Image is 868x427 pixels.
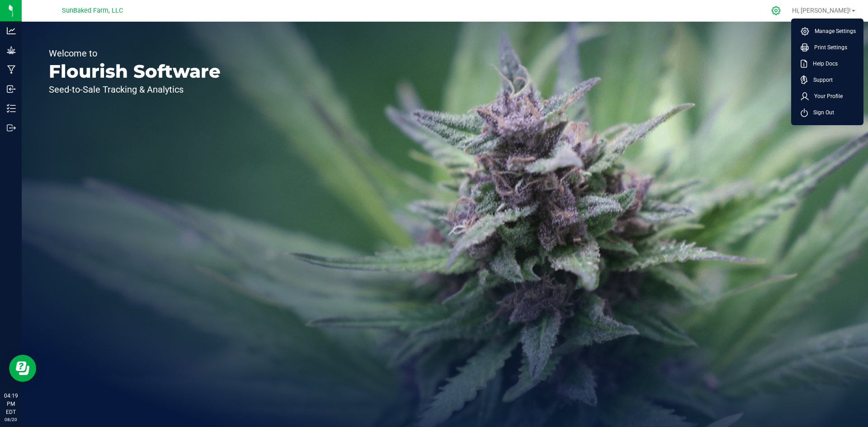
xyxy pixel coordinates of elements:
span: Print Settings [809,43,847,52]
inline-svg: Inventory [7,104,16,113]
inline-svg: Analytics [7,26,16,35]
inline-svg: Inbound [7,84,16,94]
span: Your Profile [809,92,843,101]
inline-svg: Outbound [7,123,16,132]
p: 04:19 PM EDT [4,392,18,416]
p: Welcome to [49,49,221,58]
span: Sign Out [808,108,834,117]
p: Seed-to-Sale Tracking & Analytics [49,85,221,94]
span: Hi, [PERSON_NAME]! [792,7,851,14]
span: SunBaked Farm, LLC [62,7,123,14]
iframe: Resource center [9,355,36,382]
span: Support [808,75,833,84]
inline-svg: Grow [7,46,16,55]
inline-svg: Manufacturing [7,65,16,74]
p: 08/20 [4,416,18,423]
a: Support [801,75,858,84]
a: Help Docs [801,59,858,68]
span: Manage Settings [809,27,856,36]
div: Manage settings [770,6,783,15]
span: Help Docs [807,59,838,68]
p: Flourish Software [49,62,221,80]
li: Sign Out [793,104,861,121]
